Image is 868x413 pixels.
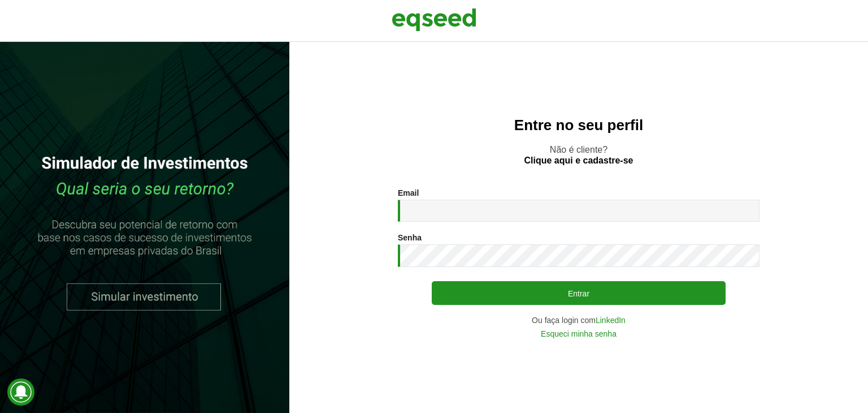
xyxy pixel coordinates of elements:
[392,6,476,34] img: EqSeed Logo
[398,189,419,197] label: Email
[541,330,617,338] a: Esqueci minha senha
[596,316,626,324] a: LinkedIn
[398,316,759,324] div: Ou faça login com
[432,281,726,305] button: Entrar
[312,144,845,166] p: Não é cliente?
[398,234,422,242] label: Senha
[524,156,633,165] a: Clique aqui e cadastre-se
[312,117,845,134] h2: Entre no seu perfil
